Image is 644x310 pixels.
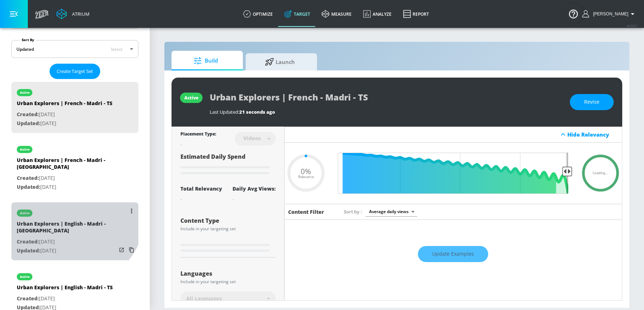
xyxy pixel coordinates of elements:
span: Updated: [17,247,40,254]
span: v 4.24.0 [627,24,637,28]
span: Updated: [17,183,40,190]
span: Launch [253,53,307,70]
div: active [20,148,30,151]
div: All Languages [180,291,276,306]
div: Hide Relevancy [567,131,618,138]
div: Content Type [180,218,276,223]
div: Atrium [69,11,90,17]
label: Sort By [20,38,36,42]
div: Urban Explorers | English - Madri - [GEOGRAPHIC_DATA] [17,220,117,237]
p: [DATE] [17,294,113,303]
div: Estimated Daily Spend [180,153,276,177]
div: Updated [16,46,34,52]
div: Placement Type: [180,131,216,138]
span: latest [111,46,123,52]
a: Atrium [56,9,90,19]
div: activeUrban Explorers | English - Madri - [GEOGRAPHIC_DATA]Created:[DATE]Updated:[DATE] [11,202,138,260]
span: Created: [17,111,39,118]
span: Build [179,52,233,69]
div: Average daily views [366,207,417,216]
div: Last Updated: [210,109,563,115]
button: Copy Targeting Set Link [127,245,137,255]
div: Include in your targeting set [180,227,276,231]
button: Create Target Set [50,64,100,79]
div: activeUrban Explorers | French - Madri - [GEOGRAPHIC_DATA]Created:[DATE]Updated:[DATE] [11,139,138,197]
span: Create Target Set [57,67,93,75]
span: Created: [17,238,39,245]
div: active [20,91,30,94]
p: [DATE] [17,174,117,183]
span: Revise [584,98,599,107]
span: 0% [301,168,311,175]
div: activeUrban Explorers | French - Madri - TSCreated:[DATE]Updated:[DATE] [11,82,138,133]
a: Target [278,1,316,27]
button: [PERSON_NAME] [582,10,637,18]
span: All Languages [186,295,222,302]
div: Videos [240,135,264,141]
p: [DATE] [17,110,112,119]
p: [DATE] [17,119,112,128]
a: Report [397,1,435,27]
span: Relevance [298,175,314,179]
div: active [20,275,30,279]
div: Total Relevancy [180,185,222,192]
span: login as: amanda.cermak@zefr.com [590,11,628,16]
span: Updated: [17,120,40,127]
button: Revise [570,94,614,110]
div: Hide Relevancy [285,127,622,143]
input: Final Threshold [334,153,572,194]
div: Urban Explorers | English - Madri - TS [17,284,113,294]
p: [DATE] [17,237,117,246]
a: optimize [237,1,278,27]
p: [DATE] [17,246,117,255]
div: Urban Explorers | French - Madri - [GEOGRAPHIC_DATA] [17,157,117,174]
h6: Content Filter [288,208,324,215]
div: active [184,95,198,101]
span: Created: [17,295,39,302]
span: Estimated Daily Spend [180,153,245,161]
span: Sort by [344,208,362,215]
span: 21 seconds ago [239,109,275,115]
button: Open Resource Center [563,4,583,24]
div: Include in your targeting set [180,280,276,284]
p: [DATE] [17,183,117,192]
span: Created: [17,174,39,181]
a: measure [316,1,357,27]
div: active [20,211,30,215]
button: Open in new window [117,245,127,255]
div: Urban Explorers | French - Madri - TS [17,100,112,110]
div: Daily Avg Views: [232,185,276,192]
a: Analyze [357,1,397,27]
span: Loading... [593,171,608,175]
div: Languages [180,271,276,276]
